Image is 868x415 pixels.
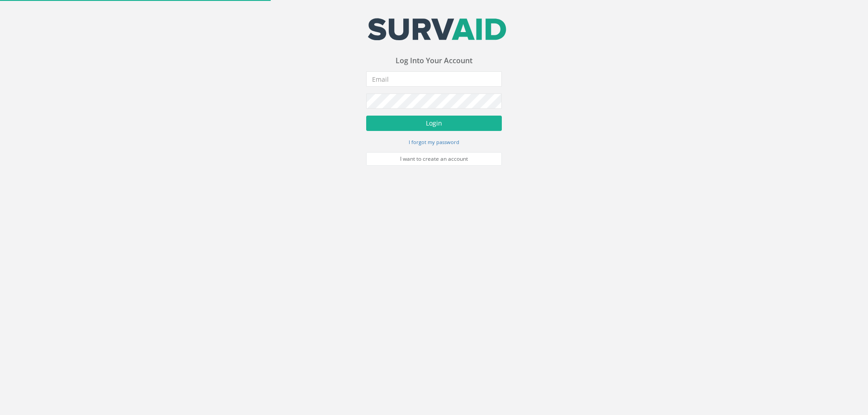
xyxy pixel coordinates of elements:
button: Login [366,116,502,131]
input: Email [366,71,502,87]
a: I want to create an account [366,152,502,166]
small: I forgot my password [409,139,459,145]
a: I forgot my password [409,138,459,146]
h3: Log Into Your Account [366,57,502,65]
